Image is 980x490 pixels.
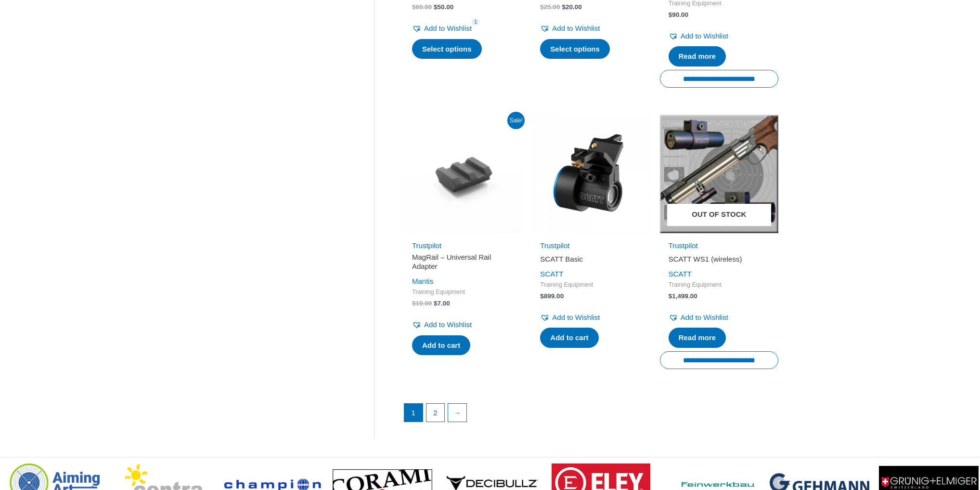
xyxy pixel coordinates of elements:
[660,115,778,233] img: SCATT WS1
[562,3,566,11] span: $
[660,115,778,233] a: Out of stock
[540,22,600,35] a: Add to Wishlist
[669,311,728,324] a: Add to Wishlist
[540,241,569,250] a: Trustpilot
[669,241,698,250] a: Trustpilot
[531,115,650,233] img: SCATT Basic
[403,403,778,427] nav: Product Pagination
[412,277,433,285] a: Mantis
[540,311,600,324] a: Add to Wishlist
[669,11,688,18] bdi: 90.00
[412,288,513,296] span: Training Equipment
[562,3,581,11] bdi: 20.00
[472,18,479,26] span: 1
[412,241,441,250] a: Trustpilot
[412,318,472,331] a: Add to Wishlist
[669,281,770,289] span: Training Equipment
[412,22,472,35] a: Add to Wishlist
[424,320,472,329] span: Add to Wishlist
[540,3,560,11] bdi: 25.00
[412,3,432,11] bdi: 60.00
[434,3,438,11] span: $
[681,313,728,321] span: Add to Wishlist
[403,115,522,233] img: MagRail - Universal Rail Adapter
[669,328,726,348] a: Read more about “SCATT WS1 (wireless)”
[669,254,770,267] a: SCATT WS1 (wireless)
[669,292,672,300] span: $
[669,29,728,43] a: Add to Wishlist
[669,270,692,278] a: SCATT
[540,39,610,59] a: Select options for “Accurize targets faceplate”
[412,39,482,59] a: Select options for “MEC Vario Loop (pistol belt)”
[540,281,641,289] span: Training Equipment
[540,270,563,278] a: SCATT
[507,112,525,129] span: Sale!
[412,300,432,307] bdi: 10.00
[412,252,513,271] h2: MagRail – Universal Rail Adapter
[412,252,513,275] a: MagRail – Universal Rail Adapter
[540,292,544,300] span: $
[540,254,641,267] a: SCATT Basic
[434,3,453,11] bdi: 50.00
[552,24,600,32] span: Add to Wishlist
[540,328,598,348] a: Add to cart: “SCATT Basic”
[404,404,423,422] span: Page 1
[412,3,416,11] span: $
[669,292,697,300] bdi: 1,499.00
[434,300,438,307] span: $
[426,404,445,422] a: Page 2
[540,254,641,264] h2: SCATT Basic
[412,335,470,356] a: Add to cart: “MagRail - Universal Rail Adapter”
[540,3,544,11] span: $
[424,24,472,32] span: Add to Wishlist
[412,300,416,307] span: $
[434,300,450,307] bdi: 7.00
[669,11,672,18] span: $
[448,404,466,422] a: →
[667,204,771,226] span: Out of stock
[669,46,726,66] a: Read more about “Acoustic Laser Cartridge Air Rifle”
[552,313,600,321] span: Add to Wishlist
[681,32,728,40] span: Add to Wishlist
[669,254,770,264] h2: SCATT WS1 (wireless)
[540,292,564,300] bdi: 899.00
